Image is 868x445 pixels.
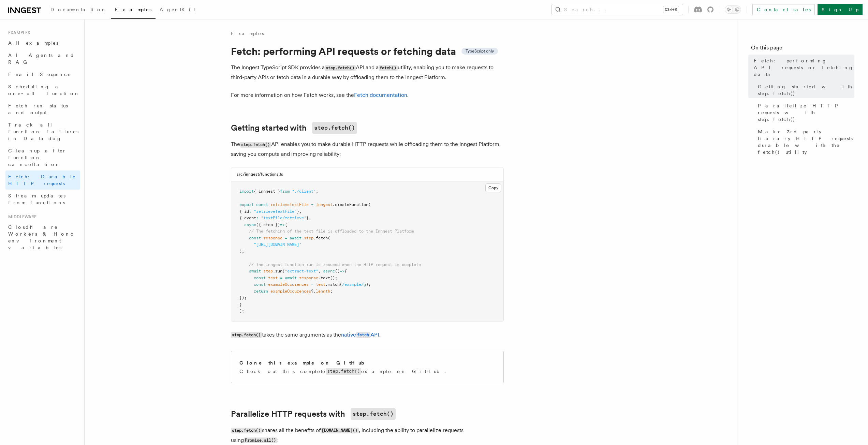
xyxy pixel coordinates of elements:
[254,282,266,287] span: const
[270,289,311,294] span: exampleOccurences
[340,269,344,273] span: =>
[273,269,282,273] span: .run
[8,148,67,167] span: Cleanup after function cancellation
[311,289,316,294] span: ?.
[231,30,264,37] a: Examples
[270,202,309,207] span: retrieveTextFile
[312,122,357,134] code: step.fetch()
[231,408,396,420] a: Parallelize HTTP requests withstep.fetch()
[333,202,368,207] span: .createFunction
[5,145,80,170] a: Cleanup after function cancellation
[254,289,268,294] span: return
[5,214,36,220] span: Middleware
[290,236,301,240] span: await
[341,331,379,338] a: nativefetchAPI
[325,65,356,71] code: step.fetch()
[239,202,254,207] span: export
[285,222,287,227] span: {
[344,269,347,273] span: {
[354,92,407,98] a: Fetch documentation
[342,282,364,287] span: /example/
[256,222,280,227] span: ({ step })
[256,202,268,207] span: const
[239,309,244,313] span: );
[231,90,504,100] p: For more information on how Fetch works, see the .
[321,428,359,433] code: [DOMAIN_NAME]()
[46,2,111,18] a: Documentation
[725,5,741,14] button: Toggle dark mode
[326,368,361,374] code: step.fetch()
[156,2,200,18] a: AgentKit
[316,202,333,207] span: inngest
[325,282,340,287] span: .match
[8,122,78,141] span: Track all function failures in Datadog
[311,202,313,207] span: =
[5,119,80,145] a: Track all function failures in Datadog
[292,189,316,194] span: "./client"
[231,63,504,82] p: The Inngest TypeScript SDK provides a API and a utility, enabling you to make requests to third-p...
[280,276,282,280] span: =
[261,216,306,220] span: "textFile/retrieve"
[316,282,325,287] span: text
[254,242,301,247] span: "[URL][DOMAIN_NAME]"
[231,45,504,57] h1: Fetch: performing API requests or fetching data
[5,37,80,49] a: All examples
[8,53,75,65] span: AI Agents and RAG
[379,65,398,71] code: fetch()
[8,84,80,96] span: Scheduling a one-off function
[239,209,249,214] span: { id
[330,276,337,280] span: ();
[304,236,313,240] span: step
[755,125,854,158] a: Make 3rd party library HTTP requests durable with the fetch() utility
[160,7,196,12] span: AgentKit
[330,289,333,294] span: ;
[323,269,335,273] span: async
[254,189,280,194] span: { inngest }
[318,276,330,280] span: .text
[313,236,328,240] span: .fetch
[754,57,854,78] span: Fetch: performing API requests or fetching data
[263,269,273,273] span: step
[256,216,259,220] span: :
[231,332,262,338] code: step.fetch()
[8,103,68,115] span: Fetch run status and output
[254,209,297,214] span: "retrieveTextFile"
[751,55,854,80] a: Fetch: performing API requests or fetching data
[5,221,80,254] a: Cloudflare Workers & Hono environment variables
[316,289,330,294] span: length
[231,428,262,433] code: step.fetch()
[663,6,679,13] kbd: Ctrl+K
[282,269,285,273] span: (
[111,2,156,19] a: Examples
[239,302,242,307] span: }
[239,216,256,220] span: { event
[268,282,309,287] span: exampleOccurences
[231,351,504,383] a: Clone this example on GitHubCheck out this completestep.fetch()example on GitHub.
[552,4,683,15] button: Search...Ctrl+K
[240,142,271,148] code: step.fetch()
[239,359,369,366] h2: Clone this example on GitHub
[364,282,366,287] span: g
[5,170,80,190] a: Fetch: Durable HTTP requests
[328,236,330,240] span: (
[752,4,815,15] a: Contact sales
[239,295,247,300] span: });
[239,189,254,194] span: import
[231,330,504,340] p: takes the same arguments as the .
[285,276,297,280] span: await
[249,269,261,273] span: await
[316,189,318,194] span: ;
[758,128,854,155] span: Make 3rd party library HTTP requests durable with the fetch() utility
[297,209,299,214] span: }
[5,49,80,68] a: AI Agents and RAG
[244,222,256,227] span: async
[368,202,371,207] span: (
[335,269,340,273] span: ()
[818,4,863,15] a: Sign Up
[239,249,244,254] span: );
[758,102,854,123] span: Parallelize HTTP requests with step.fetch()
[485,183,501,192] button: Copy
[285,236,287,240] span: =
[239,368,450,375] p: Check out this complete example on GitHub.
[231,122,357,134] a: Getting started withstep.fetch()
